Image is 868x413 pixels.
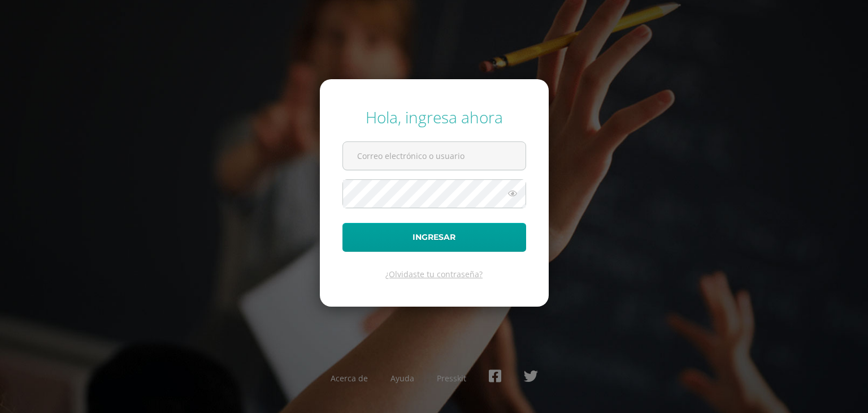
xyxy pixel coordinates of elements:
a: Presskit [437,373,466,384]
a: Ayuda [390,373,414,384]
a: ¿Olvidaste tu contraseña? [385,269,483,279]
div: Hola, ingresa ahora [342,106,526,128]
a: Acerca de [331,373,368,384]
button: Ingresar [342,223,526,252]
input: Correo electrónico o usuario [343,142,526,170]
